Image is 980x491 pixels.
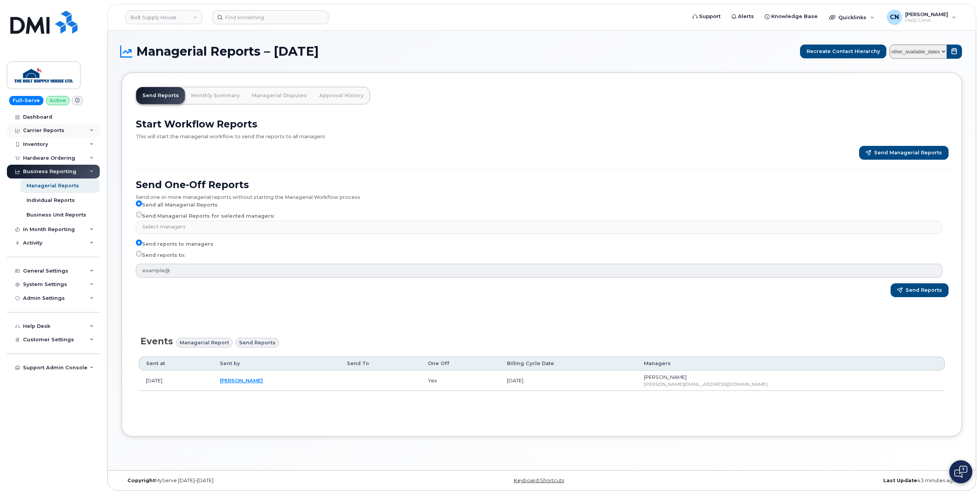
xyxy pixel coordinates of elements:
img: Open chat [954,466,967,478]
span: Events [140,336,173,347]
div: This will start the managerial workflow to send the reports to all managers [136,130,949,140]
td: [DATE] [139,370,213,391]
a: Managerial Disputes [246,87,313,104]
span: Recreate Contact Hierarchy [807,48,880,55]
span: [PERSON_NAME] [644,374,686,380]
label: Send reports to: [136,251,185,260]
input: example@ [136,264,942,278]
input: Send Managerial Reports for selected managers: [136,212,142,218]
label: Send Managerial Reports for selected managers: [136,212,275,221]
button: Recreate Contact Hierarchy [800,45,886,58]
td: [DATE] [500,370,637,391]
span: Send reports [239,339,276,346]
th: One Off [421,357,500,370]
a: [PERSON_NAME] [220,377,263,384]
div: 43 minutes ago [682,478,962,484]
span: Managerial Reports – [DATE] [136,46,319,57]
th: Managers [637,357,945,370]
div: [PERSON_NAME][EMAIL_ADDRESS][DOMAIN_NAME] [644,381,938,387]
button: Send Reports [891,283,949,297]
strong: Copyright [127,478,155,483]
h2: Send One-Off Reports [136,179,949,190]
label: Send reports to managers [136,240,213,249]
a: Approval History [313,87,370,104]
input: Send reports to: [136,251,142,257]
td: Yes [421,370,500,391]
strong: Last Update [883,478,917,483]
div: Send one or more managerial reports without starting the Managerial Workflow process [136,190,949,200]
a: Send Reports [136,87,185,104]
a: Keyboard Shortcuts [514,478,564,483]
input: Send all Managerial Reports [136,200,142,207]
span: Send Reports [906,287,942,294]
button: Send Managerial Reports [859,146,949,160]
span: Send Managerial Reports [874,149,942,156]
h2: Start Workflow Reports [136,118,949,130]
label: Send all Managerial Reports [136,200,218,210]
input: Send reports to managers [136,240,142,246]
th: Sent by [213,357,340,370]
th: Billing Cycle Date [500,357,637,370]
a: Monthly Summary [185,87,246,104]
th: Send To [340,357,421,370]
div: MyServe [DATE]–[DATE] [122,478,402,484]
th: Sent at [139,357,213,370]
span: Managerial Report [180,339,229,346]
